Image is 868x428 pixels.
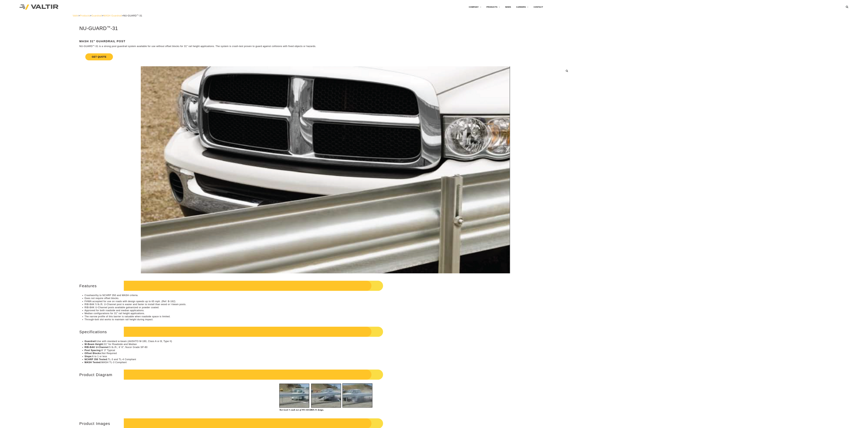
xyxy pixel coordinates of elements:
a: CONTACT [531,5,546,10]
sup: ™ [93,45,95,47]
strong: NCHRP 350 Tested: [85,358,108,361]
a: Valtir [73,14,78,17]
li: Median configurations for 31″ rail height applications. [85,312,572,315]
li: Crashworthy to NCHRP 350 and MASH criteria. [85,294,572,297]
a: COMPANY [466,5,484,10]
sup: ™ [107,25,110,30]
a: Get Quote [79,50,572,63]
sup: ™ [137,14,138,16]
li: RIB-BAK 5 lb./ft. U-Channel post is easier and faster to install than wood or I-beam posts. [85,303,572,306]
li: 5 lb./ft.; 6’ 6”; Nucor Grade SP-80 [85,346,572,349]
a: Products [80,14,90,17]
strong: Offset Blocks: [85,352,102,355]
li: Not Required [85,352,572,355]
strong: Slope: [85,355,92,358]
li: Does not require offset blocks. [85,297,572,300]
strong: RIB-BAK U-Channel: [85,346,109,348]
img: Valtir [19,5,58,10]
div: > > > > [73,14,795,17]
a: MASH Guardrail [103,14,122,17]
li: MASH TL-3 Compliant [85,361,572,364]
span: NU-GUARD -31 [123,14,142,17]
li: RIB-BAK U-Channel posts available galvanized or powder coated. [85,306,572,309]
a: CAREERS [514,5,531,10]
strong: MASH 31″ Guardrail Post [79,40,126,43]
span: Get Quote [85,53,113,60]
li: Through-bolt slot works to maintain rail height during impact. [85,318,572,321]
li: The narrow profile of this barrier is valuable when roadside space is limited. [85,315,572,318]
li: FHWA accepted for use on roads with design speeds up to 65 mph. (Ref. B-162) [85,300,572,303]
li: 6 to 1 or less [85,355,572,358]
p: NU-GUARD -31 is a strong post guardrail system available for use without offset blocks for 31″ ra... [79,45,572,48]
li: 31” for Roadside and Median [85,343,572,346]
strong: Guardrail: [85,340,97,343]
li: Approved for both roadside and median applications. [85,309,572,312]
strong: W-Beam Height: [85,343,104,346]
strong: Post Spacing: [85,349,101,352]
a: PRODUCTS [484,5,503,10]
li: Use with standard w-beam (AASHTO M-180, Class A or B, Type II) [85,340,572,343]
a: NEWS [503,5,514,10]
strong: MASH Tested: [85,361,101,364]
li: TL-3 and TL-4 Compliant [85,358,572,361]
a: Guardrail [91,14,102,17]
h1: NU-GUARD -31 [79,26,572,31]
li: 6’ 3” Typical [85,349,572,352]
